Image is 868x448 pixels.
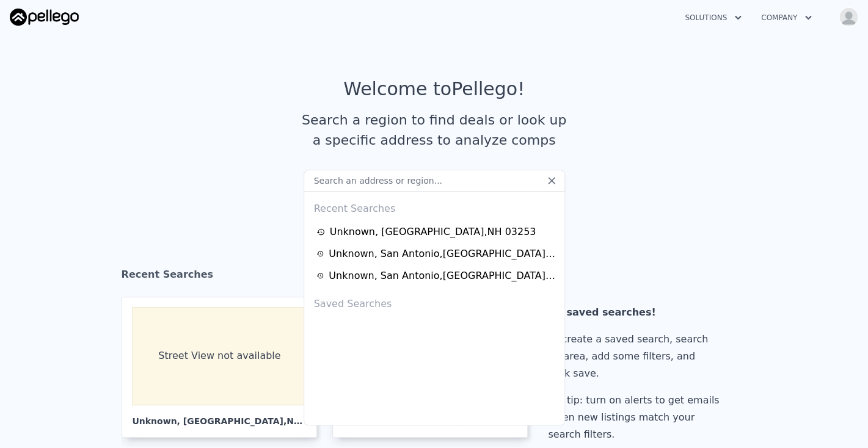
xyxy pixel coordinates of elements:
[316,247,556,261] a: Unknown, San Antonio,[GEOGRAPHIC_DATA] 78202
[330,225,536,239] div: Unknown , [GEOGRAPHIC_DATA] , NH 03253
[132,405,307,427] div: Unknown , [GEOGRAPHIC_DATA]
[316,225,556,239] a: Unknown, [GEOGRAPHIC_DATA],NH 03253
[548,304,724,321] div: No saved searches!
[132,307,307,405] div: Street View not available
[343,78,525,100] div: Welcome to Pellego !
[548,392,724,443] div: Pro tip: turn on alerts to get emails when new listings match your search filters.
[309,192,560,221] div: Recent Searches
[548,331,724,382] div: To create a saved search, search an area, add some filters, and click save.
[839,7,858,27] img: avatar
[297,110,571,150] div: Search a region to find deals or look up a specific address to analyze comps
[329,247,555,261] div: Unknown , San Antonio , [GEOGRAPHIC_DATA] 78202
[316,269,556,283] a: Unknown, San Antonio,[GEOGRAPHIC_DATA] 78207
[283,416,334,426] span: , NH 03253
[122,297,327,438] a: Street View not available Unknown, [GEOGRAPHIC_DATA],NH 03253
[452,416,588,426] span: , [GEOGRAPHIC_DATA] 78202
[675,7,751,29] button: Solutions
[122,258,747,297] div: Recent Searches
[304,170,565,192] input: Search an address or region...
[751,7,822,29] button: Company
[329,269,555,283] div: Unknown , San Antonio , [GEOGRAPHIC_DATA] 78207
[10,9,79,26] img: Pellego
[309,287,560,316] div: Saved Searches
